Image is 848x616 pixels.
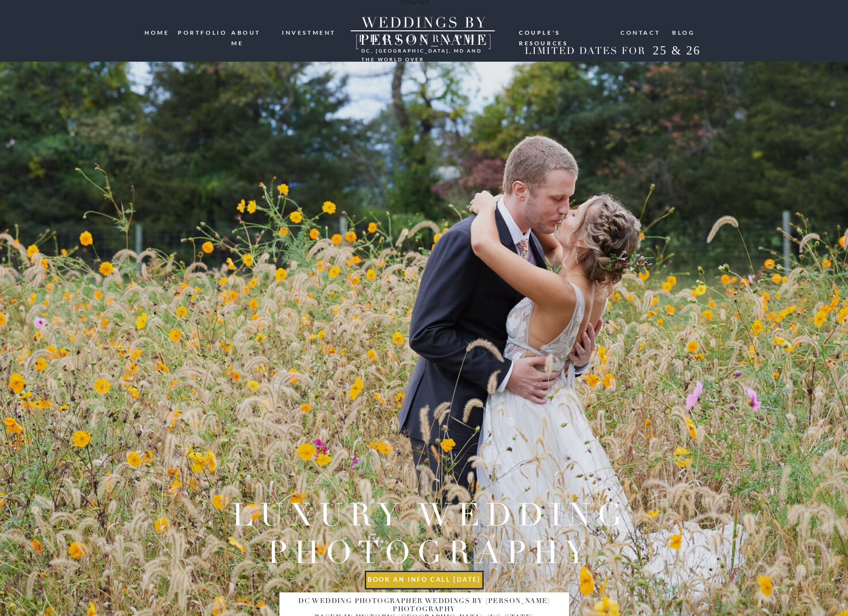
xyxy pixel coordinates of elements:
[672,27,695,37] a: blog
[519,27,611,35] a: Couple's resources
[231,27,275,37] a: ABOUT ME
[361,46,485,54] h3: DC, [GEOGRAPHIC_DATA], md and the world over
[645,43,708,61] h2: 25 & 26
[621,27,661,37] a: Contact
[145,27,171,37] a: HOME
[282,27,337,37] a: investment
[521,45,649,57] h2: LIMITED DATES FOR
[336,14,512,31] a: WEDDINGS BY [PERSON_NAME]
[221,496,639,569] h2: Luxury wedding photography
[366,576,483,586] a: book an info call [DATE]
[178,27,224,37] a: portfolio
